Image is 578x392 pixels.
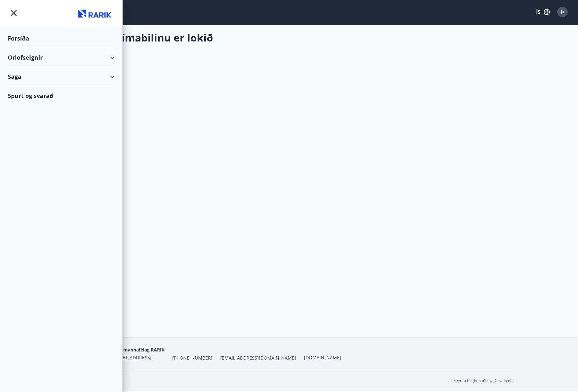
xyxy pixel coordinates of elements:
[8,86,114,105] div: Spurt og svarað
[8,29,114,48] div: Forsíða
[8,7,19,19] button: menu
[533,6,553,18] button: ÍS
[561,8,564,16] span: Þ
[110,354,151,361] span: [STREET_ADDRESS]
[8,48,114,67] div: Orlofseignir
[8,67,114,86] div: Saga
[555,4,570,20] button: Þ
[76,7,114,20] img: union_logo
[220,355,296,361] span: [EMAIL_ADDRESS][DOMAIN_NAME]
[63,30,515,45] h2: Umsóknartímabilinu er lokið
[453,378,515,384] p: Keyrt á hugbúnaði frá Dorado ehf.
[110,347,164,353] span: Starfsmannafélag RARIK
[304,354,341,361] a: [DOMAIN_NAME]
[172,355,212,361] span: [PHONE_NUMBER]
